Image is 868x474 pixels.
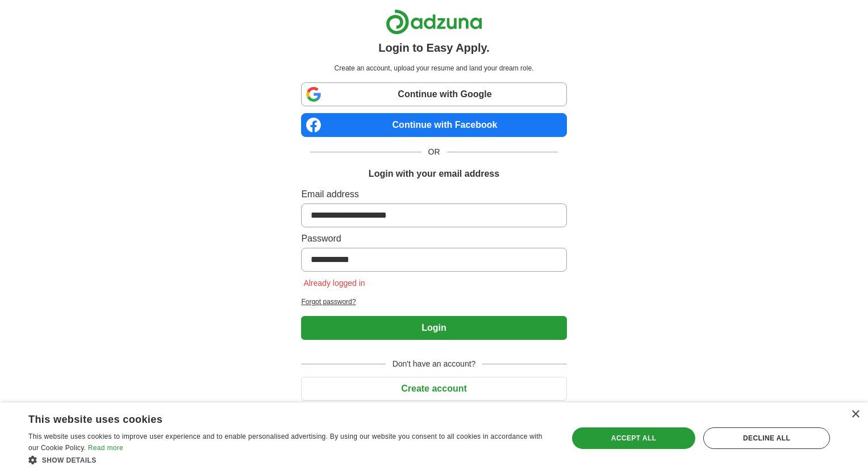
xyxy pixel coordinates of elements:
[386,358,483,370] span: Don't have an account?
[378,39,490,56] h1: Login to Easy Apply.
[301,278,367,288] span: Already logged in
[369,167,499,181] h1: Login with your email address
[301,377,566,401] button: Create account
[303,63,564,73] p: Create an account, upload your resume and land your dream role.
[301,384,566,393] a: Create account
[386,9,482,35] img: Adzuna logo
[301,188,566,201] label: Email address
[301,316,566,340] button: Login
[28,454,552,465] div: Show details
[572,427,695,449] div: Accept all
[28,433,542,452] span: This website uses cookies to improve user experience and to enable personalised advertising. By u...
[703,427,830,449] div: Decline all
[422,146,447,158] span: OR
[88,444,123,452] a: Read more, opens a new window
[42,456,97,464] span: Show details
[301,82,566,106] a: Continue with Google
[28,409,524,426] div: This website uses cookies
[301,232,566,246] label: Password
[301,297,566,307] a: Forgot password?
[851,410,859,419] div: Close
[301,113,566,137] a: Continue with Facebook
